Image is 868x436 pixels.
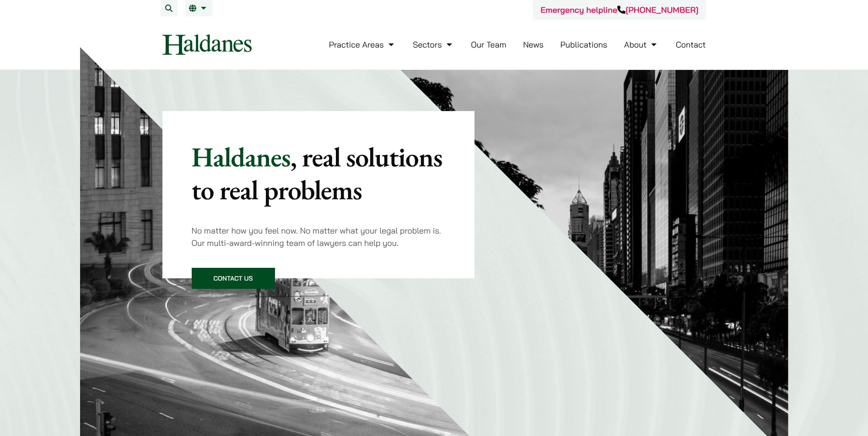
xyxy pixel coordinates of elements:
[471,39,506,50] a: Our Team
[676,39,706,50] a: Contact
[624,39,659,50] a: About
[162,34,252,55] img: Logo of Haldanes
[329,39,396,50] a: Practice Areas
[523,39,544,50] a: News
[413,39,454,50] a: Sectors
[192,224,446,249] p: No matter how you feel now. No matter what your legal problem is. Our multi-award-winning team of...
[192,139,442,207] mark: , real solutions to real problems
[192,140,446,206] p: Haldanes
[189,5,209,12] a: EN
[540,5,698,15] a: Emergency helpline[PHONE_NUMBER]
[192,268,275,289] a: Contact Us
[561,39,608,50] a: Publications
